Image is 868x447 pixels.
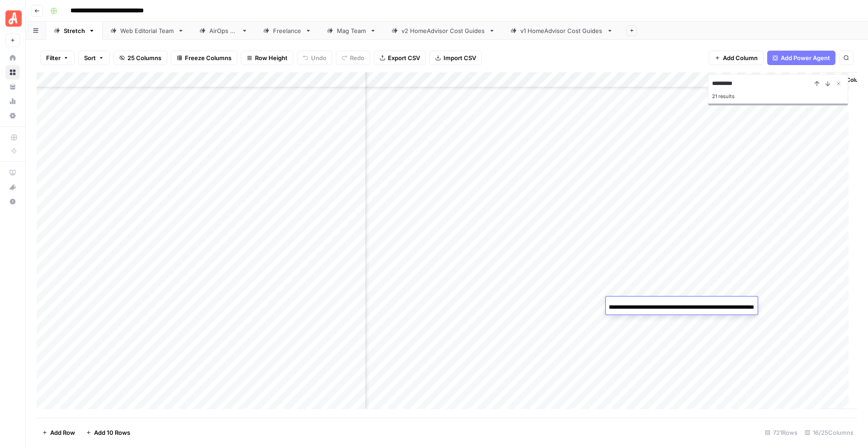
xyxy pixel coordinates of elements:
span: Import CSV [443,53,476,62]
a: Mag Team [319,22,384,40]
button: Close Search [833,78,844,89]
button: Help + Support [5,194,20,209]
button: Row Height [241,51,293,65]
span: Add Column [723,53,758,62]
button: Export CSV [374,51,426,65]
button: Add Column [709,51,764,65]
button: Workspace: Angi [5,7,20,30]
div: v2 HomeAdvisor Cost Guides [401,26,485,35]
a: Your Data [5,80,20,94]
span: Add Power Agent [781,53,830,62]
div: Mag Team [337,26,366,35]
span: Filter [46,53,61,62]
div: 16/25 Columns [801,425,857,440]
a: Usage [5,94,20,108]
a: Freelance [255,22,319,40]
a: v2 HomeAdvisor Cost Guides [384,22,503,40]
button: Add 10 Rows [80,425,136,440]
div: v1 HomeAdvisor Cost Guides [520,26,603,35]
button: Freeze Columns [171,51,237,65]
button: Filter [40,51,75,65]
button: Sort [78,51,110,65]
span: Export CSV [388,53,420,62]
div: 721 Rows [761,425,801,440]
div: Freelance [273,26,302,35]
span: Undo [311,53,326,62]
div: AirOps QA [209,26,238,35]
img: Angi Logo [5,10,22,27]
a: Home [5,51,20,65]
div: 21 results [712,91,844,102]
button: Previous Result [811,78,822,89]
span: Add 10 Rows [94,428,130,437]
span: Add Column [835,76,866,84]
a: Browse [5,65,20,80]
button: 25 Columns [113,51,167,65]
button: Undo [297,51,332,65]
a: Web Editorial Team [103,22,192,40]
button: Import CSV [429,51,482,65]
span: 25 Columns [127,53,161,62]
span: Freeze Columns [185,53,231,62]
div: Web Editorial Team [120,26,174,35]
button: Add Power Agent [767,51,835,65]
span: Row Height [255,53,288,62]
a: v1 HomeAdvisor Cost Guides [503,22,621,40]
span: Add Row [50,428,75,437]
a: AirOps QA [192,22,255,40]
a: AirOps Academy [5,165,20,180]
button: Add Row [37,425,80,440]
a: Stretch [46,22,103,40]
button: What's new? [5,180,20,194]
button: Redo [336,51,370,65]
span: Redo [350,53,364,62]
span: Sort [84,53,96,62]
button: Next Result [822,78,833,89]
a: Settings [5,108,20,123]
div: What's new? [6,180,19,194]
div: Stretch [64,26,85,35]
